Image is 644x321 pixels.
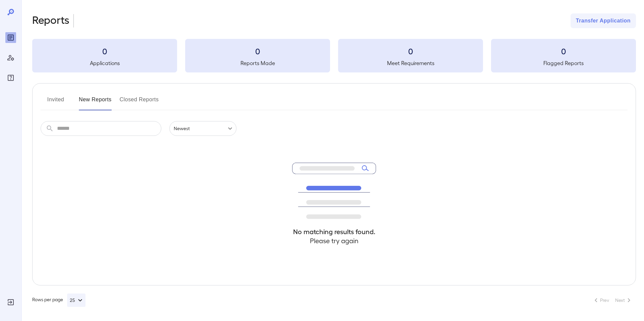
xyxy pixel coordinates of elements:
div: Reports [5,32,16,43]
h3: 0 [338,46,483,56]
h5: Applications [32,59,177,67]
summary: 0Applications0Reports Made0Meet Requirements0Flagged Reports [32,39,636,72]
h5: Reports Made [185,59,330,67]
h2: Reports [32,13,69,28]
h3: 0 [32,46,177,56]
button: Invited [41,94,71,110]
button: Transfer Application [571,13,636,28]
div: FAQ [5,72,16,83]
h3: 0 [185,46,330,56]
div: Rows per page [32,293,86,307]
h5: Flagged Reports [491,59,636,67]
h4: No matching results found. [292,227,376,236]
button: 25 [67,293,86,307]
button: New Reports [79,94,112,110]
h4: Please try again [292,236,376,245]
div: Newest [169,121,236,136]
nav: pagination navigation [589,295,636,306]
h5: Meet Requirements [338,59,483,67]
h3: 0 [491,46,636,56]
button: Closed Reports [120,94,159,110]
div: Manage Users [5,52,16,63]
div: Log Out [5,297,16,308]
